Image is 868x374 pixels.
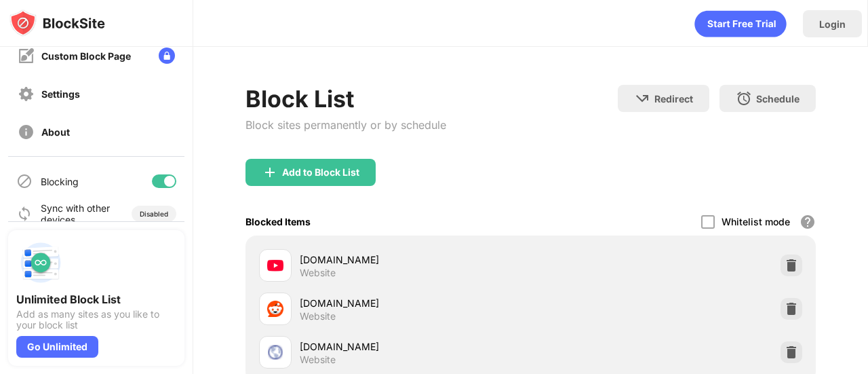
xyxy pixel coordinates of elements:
div: Website [300,354,336,366]
div: Unlimited Block List [16,293,176,306]
div: Block sites permanently or by schedule [245,118,446,132]
img: about-off.svg [18,124,35,141]
div: [DOMAIN_NAME] [300,339,531,354]
img: settings-off.svg [18,86,35,102]
div: animation [694,10,787,37]
div: Add as many sites as you like to your block list [16,309,176,331]
img: push-block-list.svg [16,238,65,287]
div: Settings [41,88,80,100]
div: Sync with other devices [41,202,111,225]
div: Block List [245,85,446,113]
div: Blocked Items [245,216,311,227]
img: favicons [267,301,283,317]
div: Redirect [654,93,693,105]
div: Blocking [41,176,79,187]
div: Disabled [140,210,168,218]
div: Custom Block Page [41,50,131,62]
img: lock-menu.svg [159,48,175,64]
img: blocking-icon.svg [16,173,33,189]
div: [DOMAIN_NAME] [300,253,531,267]
img: customize-block-page-off.svg [18,48,35,64]
div: Schedule [756,93,800,105]
div: Go Unlimited [16,336,98,358]
div: About [41,126,70,138]
div: Website [300,310,336,322]
div: [DOMAIN_NAME] [300,296,531,310]
img: favicons [267,257,283,274]
img: favicons [267,344,283,360]
div: Website [300,267,336,279]
div: Login [819,18,846,30]
img: sync-icon.svg [16,206,33,222]
div: Add to Block List [282,167,359,178]
img: logo-blocksite.svg [9,10,105,37]
div: Whitelist mode [722,216,790,227]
